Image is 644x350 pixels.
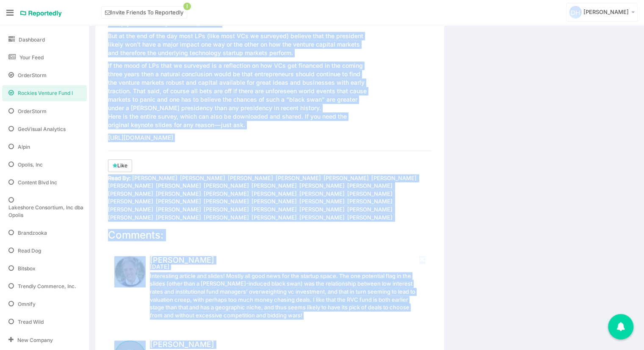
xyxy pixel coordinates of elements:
a: Brandzooka [2,225,87,241]
strong: Read By: [108,175,131,181]
a: [PERSON_NAME] [323,175,369,181]
a: [PERSON_NAME] [347,206,392,213]
a: OrderStorm [2,103,87,119]
a: [PERSON_NAME] [150,256,214,264]
a: [PERSON_NAME] [108,198,153,205]
a: Content Blvd Inc [2,175,87,190]
a: [PERSON_NAME] [156,182,201,189]
a: [PERSON_NAME] [204,206,249,213]
a: Read Dog [2,243,87,258]
p: If the mood of LPs that we surveyed is a reflection on how VCs get financed in the coming three y... [108,61,367,129]
a: × [419,254,425,263]
a: [PERSON_NAME] [276,175,321,181]
a: [PERSON_NAME] [566,3,638,22]
a: Alpin [2,139,87,155]
a: [PERSON_NAME] [156,190,201,197]
span: Alpin [18,143,30,150]
p: Interesting article and slides! Mostly all good news for the startup space. The one potential fla... [150,272,419,319]
span: GeoVisual Analytics [18,125,66,133]
span: OrderStorm [18,108,47,115]
a: [PERSON_NAME] [108,190,153,197]
a: [PERSON_NAME] [299,214,345,221]
span: Rockies Venture Fund I [18,89,73,97]
a: [URL][DOMAIN_NAME] [108,134,173,141]
a: Trendly Commerce, Inc. [2,278,87,294]
a: Invite Friends To Reportedly! [101,6,187,19]
span: Your Feed [19,54,44,61]
a: [PERSON_NAME] [204,182,249,189]
a: [PERSON_NAME] [252,182,297,189]
span: Content Blvd Inc [18,179,57,186]
a: New Company [2,332,87,348]
a: [PERSON_NAME] [252,206,297,213]
a: [PERSON_NAME] [156,214,201,221]
span: Brandzooka [18,229,47,236]
span: ! [183,3,191,10]
a: [PERSON_NAME] [156,206,201,213]
a: Reportedly [20,6,62,21]
a: [PERSON_NAME] [347,198,392,205]
a: Lakeshore Consortium, Inc dba Opolis [2,192,87,222]
a: [PERSON_NAME] [252,190,297,197]
a: Bitsbox [2,261,87,276]
a: Tread Wild [2,314,87,330]
span: New Company [17,336,53,344]
span: Opolis, Inc [18,161,43,168]
a: Like [108,159,132,172]
a: [PERSON_NAME] [132,175,177,181]
a: [PERSON_NAME] [150,340,214,349]
a: [PERSON_NAME] [347,214,392,221]
span: Omnify [18,300,36,308]
a: Your Feed [2,50,87,65]
a: Opolis, Inc [2,157,87,172]
span: OrderStorm [18,72,47,79]
a: [PERSON_NAME] [299,190,345,197]
a: [PERSON_NAME] [108,206,153,213]
a: OrderStorm [2,67,87,83]
a: [PERSON_NAME] [347,190,392,197]
a: GeoVisual Analytics [2,121,87,137]
img: kcamhi@gmail.com - Subscriber [114,256,146,287]
span: Lakeshore Consortium, Inc dba Opolis [8,204,87,218]
span: Trendly Commerce, Inc. [18,283,76,290]
a: [PERSON_NAME] [252,214,297,221]
a: [PERSON_NAME] [180,175,225,181]
a: Rockies Venture Fund I [2,85,87,101]
a: Dashboard [2,32,87,47]
a: [PERSON_NAME] [204,190,249,197]
a: [PERSON_NAME] [156,198,201,205]
a: [PERSON_NAME] [299,198,345,205]
span: Read Dog [18,247,41,254]
a: [PERSON_NAME] [299,182,345,189]
h3: Comments: [108,230,431,241]
small: [DATE] [150,264,419,270]
span: Bitsbox [18,265,36,272]
a: [PERSON_NAME] [371,175,417,181]
p: But at the end of the day most LPs (like most VCs we surveyed) believe that the president likely ... [108,32,367,57]
a: [PERSON_NAME] [228,175,273,181]
img: svg+xml;base64,PD94bWwgdmVyc2lvbj0iMS4wIiBlbmNvZGluZz0iVVRGLTgiPz4KICAgICAg%0APHN2ZyB2ZXJzaW9uPSI... [569,6,582,19]
a: [PERSON_NAME] [204,214,249,221]
a: [PERSON_NAME] [204,198,249,205]
span: Tread Wild [18,318,44,325]
a: [PERSON_NAME] [108,182,153,189]
a: [PERSON_NAME] [347,182,392,189]
a: [PERSON_NAME] [299,206,345,213]
a: [PERSON_NAME] [252,198,297,205]
span: [PERSON_NAME] [583,8,629,15]
span: Dashboard [19,36,45,43]
a: [PERSON_NAME] [108,214,153,221]
a: Omnify [2,296,87,312]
